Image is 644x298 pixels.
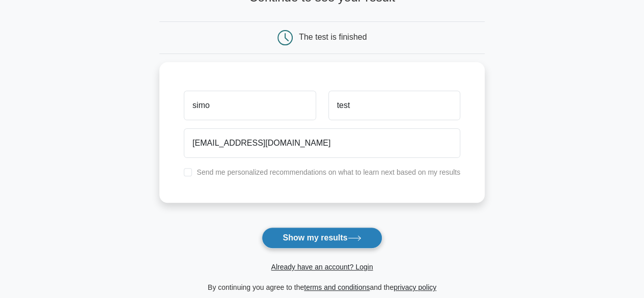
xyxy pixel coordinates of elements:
[184,91,316,120] input: First name
[262,227,382,249] button: Show my results
[153,281,491,293] div: By continuing you agree to the and the
[394,283,436,291] a: privacy policy
[197,168,460,176] label: Send me personalized recommendations on what to learn next based on my results
[328,91,460,120] input: Last name
[304,283,370,291] a: terms and conditions
[299,33,367,41] div: The test is finished
[271,263,373,271] a: Already have an account? Login
[184,128,460,158] input: Email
